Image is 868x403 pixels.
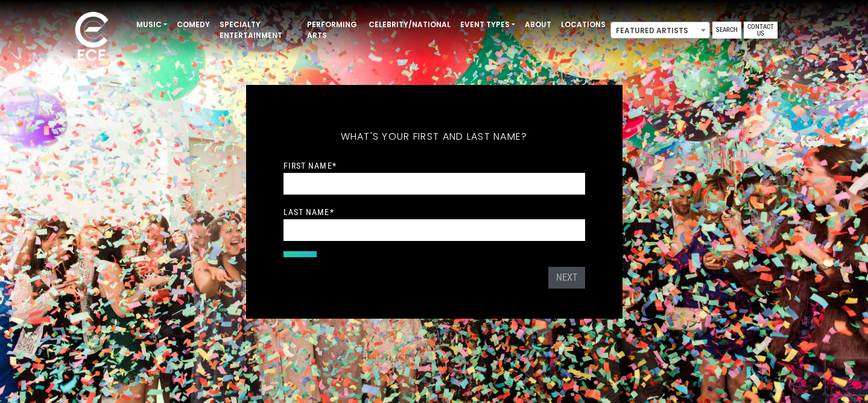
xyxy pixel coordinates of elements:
[611,22,709,39] span: Featured Artists
[62,8,122,67] img: ece_new_logo_whitev2-1.png
[284,160,337,171] label: First Name
[302,14,364,46] a: Performing Arts
[455,14,520,35] a: Event Types
[284,115,585,158] h5: What's your first and last name?
[215,14,302,46] a: Specialty Entertainment
[744,22,778,39] a: Contact Us
[610,22,710,39] span: Featured Artists
[131,14,172,35] a: Music
[520,14,556,35] a: About
[712,22,741,39] a: Search
[172,14,215,35] a: Comedy
[364,14,455,35] a: Celebrity/National
[556,14,610,35] a: Locations
[284,207,334,217] label: Last Name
